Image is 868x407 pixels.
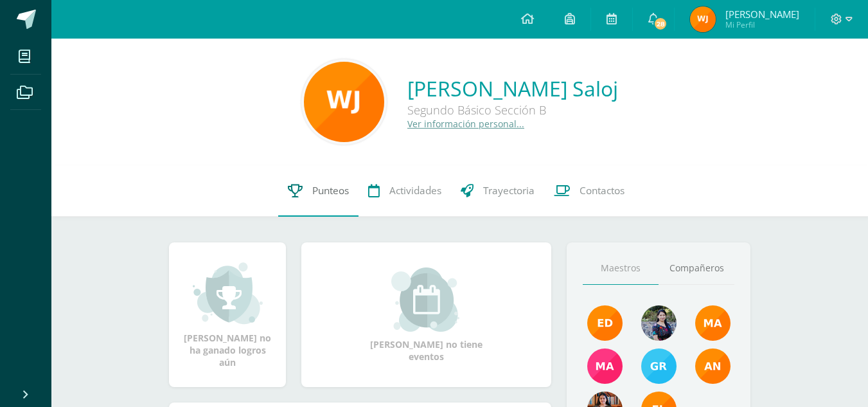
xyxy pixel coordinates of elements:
[641,305,677,341] img: 9b17679b4520195df407efdfd7b84603.png
[725,19,799,30] span: Mi Perfil
[483,184,535,197] span: Trayectoria
[587,348,623,384] img: 7766054b1332a6085c7723d22614d631.png
[407,102,618,118] div: Segundo Básico Sección B
[544,165,634,217] a: Contactos
[407,118,524,130] a: Ver información personal...
[362,267,491,363] div: [PERSON_NAME] no tiene eventos
[659,252,734,285] a: Compañeros
[451,165,544,217] a: Trayectoria
[583,252,659,285] a: Maestros
[725,8,799,21] span: [PERSON_NAME]
[391,267,461,332] img: event_small.png
[193,261,263,325] img: achievement_small.png
[304,62,384,142] img: 843d810ac43843fc7359c63e14dcf573.png
[653,17,668,31] span: 28
[641,348,677,384] img: b7ce7144501556953be3fc0a459761b8.png
[695,305,731,341] img: 560278503d4ca08c21e9c7cd40ba0529.png
[278,165,359,217] a: Punteos
[182,261,273,368] div: [PERSON_NAME] no ha ganado logros aún
[587,305,623,341] img: f40e456500941b1b33f0807dd74ea5cf.png
[389,184,441,197] span: Actividades
[695,348,731,384] img: a348d660b2b29c2c864a8732de45c20a.png
[312,184,349,197] span: Punteos
[690,6,716,32] img: c8b37af97d98fad91c507c04707ba7ab.png
[359,165,451,217] a: Actividades
[580,184,624,197] span: Contactos
[407,75,618,102] a: [PERSON_NAME] Saloj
